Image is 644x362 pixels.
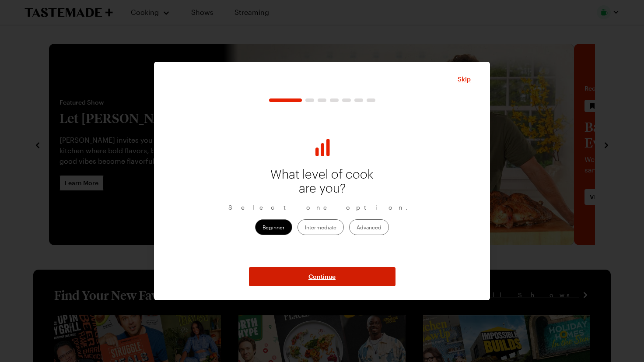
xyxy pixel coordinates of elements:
[458,75,471,84] span: Skip
[255,219,292,235] label: Beginner
[349,219,389,235] label: Advanced
[458,75,471,84] button: Close
[297,219,344,235] label: Intermediate
[266,168,378,196] p: What level of cook are you?
[249,267,395,286] button: NextStepButton
[308,272,336,281] span: Continue
[228,203,416,212] p: Select one option.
